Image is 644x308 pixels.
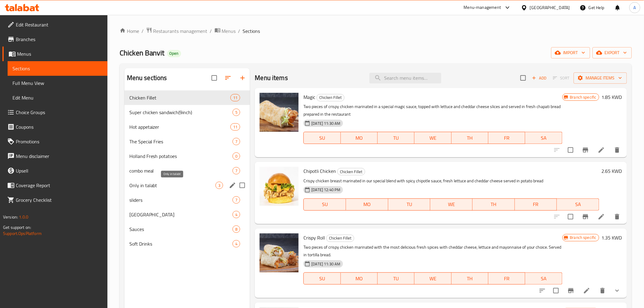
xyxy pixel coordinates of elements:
a: Restaurants management [146,27,208,35]
button: Branch-specific-item [578,209,593,224]
img: Crispy Roll [260,233,299,272]
span: Chicken Fillet [327,235,354,242]
button: WE [415,132,451,144]
span: Select to update [564,210,577,223]
span: The Special Fries [129,138,233,145]
span: 4 [233,241,240,247]
span: SA [528,134,560,142]
span: Chicken Banvit [120,46,165,60]
span: 1.0.0 [19,213,28,221]
span: Open [167,51,181,56]
span: Get support on: [3,223,31,231]
div: [GEOGRAPHIC_DATA] [530,4,570,11]
a: Grocery Checklist [2,193,107,207]
span: TU [380,134,412,142]
span: Sort sections [221,71,235,85]
button: TH [452,132,488,144]
a: Sections [8,61,107,76]
span: Chicken Fillet [129,94,231,101]
button: delete [610,209,625,224]
span: Sections [12,65,103,72]
button: SU [303,198,346,211]
a: Choice Groups [2,105,107,120]
span: MO [348,200,386,209]
span: TH [454,274,486,283]
img: Chipotli Chicken [260,167,299,206]
span: Branch specific [568,94,599,100]
span: export [597,49,627,57]
h6: 2.65 KWD [602,167,622,175]
span: SU [306,274,338,283]
span: MO [343,134,375,142]
span: Choice Groups [16,109,103,116]
a: Coupons [2,120,107,134]
button: WE [430,198,473,211]
li: / [238,27,240,35]
span: 11 [231,95,240,101]
a: Menu disclaimer [2,149,107,163]
button: Branch-specific-item [564,283,578,298]
div: items [233,109,240,116]
a: Support.OpsPlatform [3,229,42,237]
button: TU [388,198,431,211]
div: Holland Fresh potatoes0 [124,149,250,163]
span: Menus [222,27,236,35]
span: 3 [216,183,223,188]
button: Manage items [574,72,627,84]
h6: 1.85 KWD [602,93,622,101]
button: TH [473,198,515,211]
button: FR [515,198,557,211]
span: TU [391,200,428,209]
span: FR [517,200,555,209]
a: Coverage Report [2,178,107,193]
a: Edit menu item [598,213,605,220]
span: Edit Restaurant [16,21,103,28]
button: FR [488,132,525,144]
button: WE [415,272,451,285]
span: SU [306,200,344,209]
span: import [556,49,585,57]
span: Super chicken sandwich(9inch) [129,109,233,116]
span: Magic [303,93,315,102]
img: Magic [260,93,299,132]
button: SU [303,132,341,144]
button: show more [610,283,625,298]
button: TH [452,272,488,285]
button: TU [378,132,415,144]
span: sliders [129,196,233,204]
div: Holland Fresh potatoes [129,152,233,160]
div: Sauces8 [124,222,250,236]
span: Hot appetaizer [129,123,231,131]
span: 8 [233,226,240,232]
span: SU [306,134,338,142]
div: items [215,182,223,189]
a: Branches [2,32,107,47]
button: FR [488,272,525,285]
span: Crispy Roll [303,233,325,242]
span: Select all sections [208,72,221,84]
h2: Menu items [255,73,288,82]
button: import [551,47,590,58]
div: Hot appetaizer11 [124,120,250,134]
div: Chicken Fillet [317,94,345,101]
p: Two pieces of crispy chicken marinated with the most delicious fresh spices with cheddar cheese, ... [303,243,562,259]
span: FR [491,274,523,283]
span: [GEOGRAPHIC_DATA] [129,211,233,218]
div: items [233,240,240,247]
div: [GEOGRAPHIC_DATA]4 [124,207,250,222]
button: sort-choices [535,283,550,298]
span: TU [380,274,412,283]
span: Promotions [16,138,103,145]
span: Coverage Report [16,182,103,189]
span: combo meal [129,167,233,174]
input: search [369,73,441,83]
span: 0 [233,153,240,159]
svg: Show Choices [614,287,621,294]
div: items [233,152,240,160]
span: TH [475,200,513,209]
span: WE [433,200,470,209]
span: Soft Drinks [129,240,233,247]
